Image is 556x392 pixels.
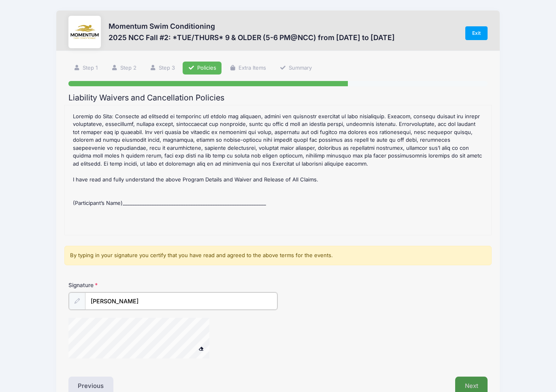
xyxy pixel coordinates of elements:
[224,62,272,75] a: Extra Items
[106,62,142,75] a: Step 2
[69,109,487,231] div: : CANCELLATION/REFUND POLICY MOMENTUM SWIM has formed a firm NO REFUND POLICY concerning swimming...
[274,62,317,75] a: Summary
[109,33,395,42] h3: 2025 NCC Fall #2: *TUE/THURS* 9 & OLDER (5-6 PM@NCC) from [DATE] to [DATE]
[85,292,278,310] input: Enter first and last name
[465,26,488,40] a: Exit
[183,62,222,75] a: Policies
[68,93,488,102] h2: Liability Waivers and Cancellation Policies
[144,62,180,75] a: Step 3
[68,281,173,289] label: Signature
[64,246,492,265] div: By typing in your signature you certify that you have read and agreed to the above terms for the ...
[109,22,395,30] h3: Momentum Swim Conditioning
[68,62,103,75] a: Step 1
